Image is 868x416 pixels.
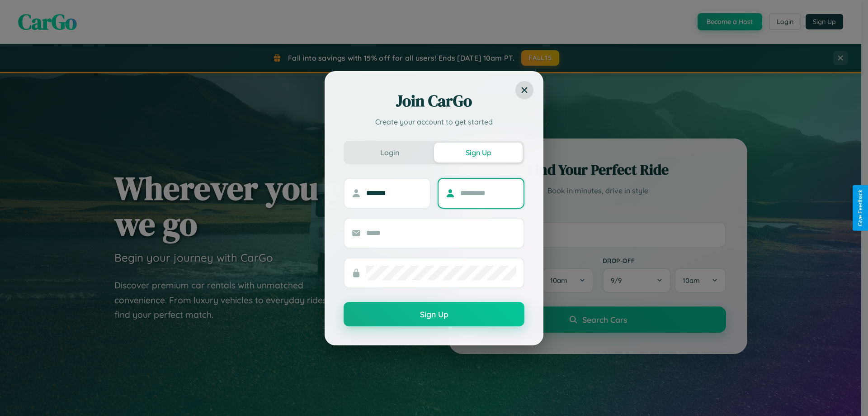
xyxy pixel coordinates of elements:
[857,190,863,226] div: Give Feedback
[344,90,524,112] h2: Join CarGo
[434,143,523,163] button: Sign Up
[345,143,434,163] button: Login
[344,116,524,127] p: Create your account to get started
[344,302,524,326] button: Sign Up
